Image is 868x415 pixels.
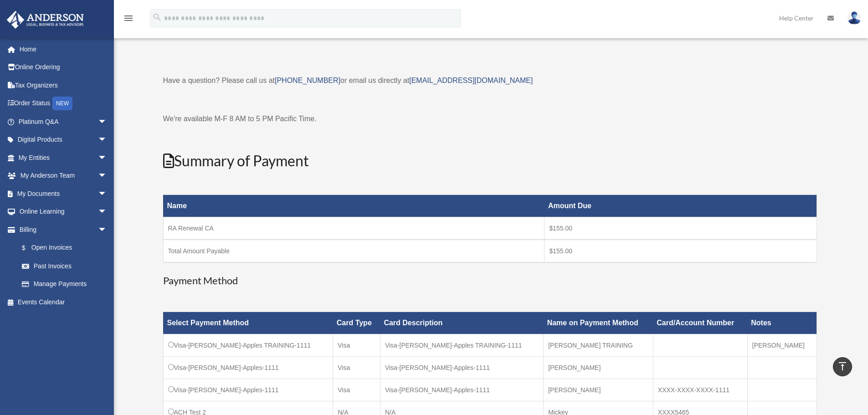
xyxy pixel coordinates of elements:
[163,312,333,334] th: Select Payment Method
[98,167,116,185] span: arrow_drop_down
[6,220,116,239] a: Billingarrow_drop_down
[13,239,112,257] a: $Open Invoices
[6,167,121,185] a: My Anderson Teamarrow_drop_down
[6,149,121,167] a: My Entitiesarrow_drop_down
[27,242,31,254] span: $
[380,312,543,334] th: Card Description
[333,312,380,334] th: Card Type
[4,11,87,29] img: Anderson Advisors Platinum Portal
[98,203,116,221] span: arrow_drop_down
[544,240,817,262] td: $155.00
[6,293,121,311] a: Events Calendar
[275,77,340,84] a: [PHONE_NUMBER]
[163,240,544,262] td: Total Amount Payable
[163,274,817,288] h3: Payment Method
[163,195,544,217] th: Name
[52,97,72,110] div: NEW
[98,184,116,203] span: arrow_drop_down
[333,379,380,401] td: Visa
[6,76,121,94] a: Tax Organizers
[98,220,116,239] span: arrow_drop_down
[163,357,333,379] td: Visa-[PERSON_NAME]-Apples-1111
[123,13,134,24] i: menu
[847,11,861,25] img: User Pic
[544,379,653,401] td: [PERSON_NAME]
[6,113,121,131] a: Platinum Q&Aarrow_drop_down
[747,312,817,334] th: Notes
[6,40,121,58] a: Home
[98,131,116,149] span: arrow_drop_down
[163,74,817,87] p: Have a question? Please call us at or email us directly at
[544,312,653,334] th: Name on Payment Method
[380,334,543,357] td: Visa-[PERSON_NAME]-Apples TRAINING-1111
[380,357,543,379] td: Visa-[PERSON_NAME]-Apples-1111
[833,357,852,376] a: vertical_align_top
[6,58,121,77] a: Online Ordering
[380,379,543,401] td: Visa-[PERSON_NAME]-Apples-1111
[653,312,747,334] th: Card/Account Number
[98,149,116,167] span: arrow_drop_down
[6,203,121,221] a: Online Learningarrow_drop_down
[13,257,116,275] a: Past Invoices
[6,131,121,149] a: Digital Productsarrow_drop_down
[333,334,380,357] td: Visa
[98,113,116,131] span: arrow_drop_down
[163,113,817,125] p: We're available M-F 8 AM to 5 PM Pacific Time.
[653,379,747,401] td: XXXX-XXXX-XXXX-1111
[163,151,817,171] h2: Summary of Payment
[123,16,134,24] a: menu
[544,217,817,240] td: $155.00
[163,379,333,401] td: Visa-[PERSON_NAME]-Apples-1111
[13,275,116,293] a: Manage Payments
[409,77,533,84] a: [EMAIL_ADDRESS][DOMAIN_NAME]
[163,334,333,357] td: Visa-[PERSON_NAME]-Apples TRAINING-1111
[163,217,544,240] td: RA Renewal CA
[544,334,653,357] td: [PERSON_NAME] TRAINING
[152,12,162,22] i: search
[837,361,848,372] i: vertical_align_top
[747,334,817,357] td: [PERSON_NAME]
[544,195,817,217] th: Amount Due
[6,94,121,113] a: Order StatusNEW
[333,357,380,379] td: Visa
[544,357,653,379] td: [PERSON_NAME]
[6,184,121,203] a: My Documentsarrow_drop_down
